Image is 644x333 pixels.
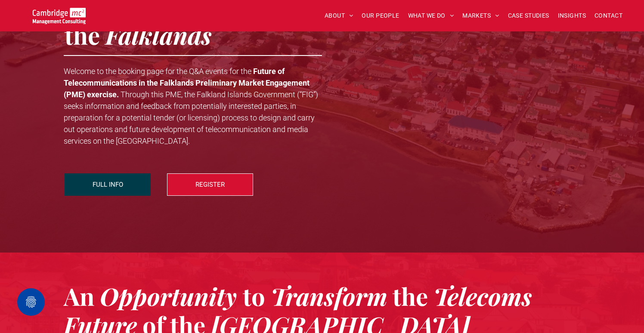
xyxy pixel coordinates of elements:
strong: Future of Telecommunications in the Falklands Preliminary Market Engagement (PME) exercise. [64,67,310,99]
span: REGISTER [195,174,225,195]
a: WHAT WE DO [404,9,458,22]
span: Falklands [105,18,212,51]
img: Go to Homepage [33,8,86,24]
span: An [64,280,94,312]
span: the Falkland Islands Government (“FIG”) seeks information and feedback from potentially intereste... [64,90,318,145]
a: CASE STUDIES [504,9,554,22]
a: MARKETS [458,9,503,22]
span: the [393,280,428,312]
a: FULL INFO [65,173,151,196]
span: FULL INFO [93,174,123,195]
span: to [243,280,265,312]
a: OUR PEOPLE [357,9,403,22]
span: Opportunity [100,280,237,312]
span: the [65,18,100,51]
a: INSIGHTS [554,9,590,22]
span: Through this PME, [121,90,183,99]
span: Welcome to the booking page for the Q&A events for the [64,67,251,76]
span: Transform [271,280,387,312]
a: REGISTER [167,173,253,196]
a: CONTACT [590,9,627,22]
a: ABOUT [320,9,358,22]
